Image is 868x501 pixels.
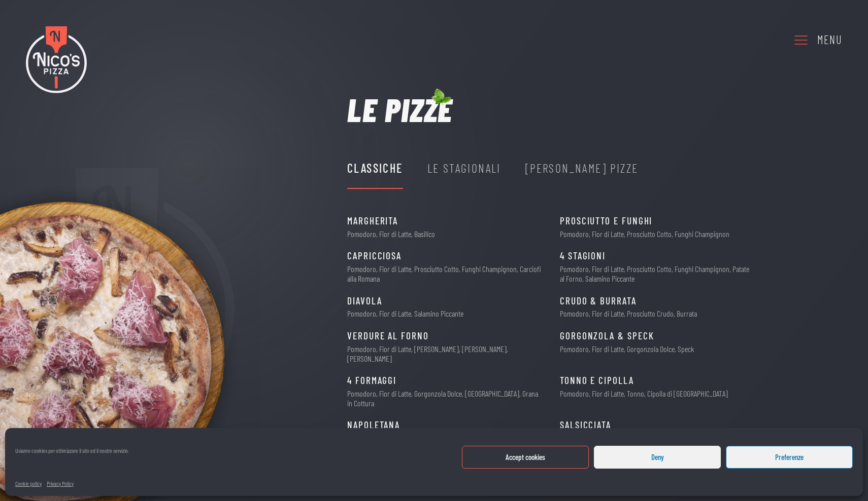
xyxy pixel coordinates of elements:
[347,389,543,408] p: Pomodoro, Fior di Latte, Gorgonzola Dolce, [GEOGRAPHIC_DATA], Grana in Cottura
[560,373,634,389] span: Tonno e Cipolla
[427,159,501,178] div: Le Stagionali
[347,213,398,229] span: Margherita
[347,159,403,178] div: Classiche
[26,26,87,93] img: Nico's Pizza Logo Colori
[347,293,382,309] span: Diavola
[347,344,543,363] p: Pomodoro, Fior di Latte, [PERSON_NAME], [PERSON_NAME], [PERSON_NAME]
[347,264,543,283] p: Pomodoro, Fior di Latte, Prosciutto Cotto, Funghi Champignon, Carciofi alla Romana
[560,417,611,433] span: Salsicciata
[594,446,721,469] button: Deny
[817,31,842,49] div: Menu
[525,159,639,178] div: [PERSON_NAME] Pizze
[462,446,589,469] button: Accept cookies
[560,213,652,229] span: Prosciutto e Funghi
[15,446,129,466] div: Usiamo cookies per ottimizzare il sito ed il nostro servizio.
[560,344,694,354] p: Pomodoro, Fior di Latte, Gorgonzola Dolce, Speck
[347,93,453,126] h1: Le pizze
[347,328,429,344] span: Verdure al Forno
[15,479,42,488] a: Cookie policy
[560,328,654,344] span: Gorgonzola & Speck
[793,26,842,54] a: Menu
[347,417,400,433] span: Napoletana
[560,264,755,283] p: Pomodoro, Fior di Latte, Prosciutto Cotto, Funghi Champignon, Patate al Forno, Salamino Piccante
[560,229,729,239] p: Pomodoro, Fior di Latte, Prosciutto Cotto, Funghi Champignon
[560,248,606,264] span: 4 Stagioni
[726,446,853,469] button: Preferenze
[347,309,463,318] p: Pomodoro, Fior di Latte, Salamino Piccante
[347,373,396,389] span: 4 Formaggi
[560,389,728,398] p: Pomodoro, Fior di Latte, Tonno, Cipolla di [GEOGRAPHIC_DATA]
[560,309,697,318] p: Pomodoro, Fior di Latte, Prosciutto Crudo, Burrata
[47,479,74,488] a: Privacy Policy
[347,229,435,239] p: Pomodoro, Fior di Latte, Basilico
[347,248,402,264] span: Capricciosa
[560,293,637,309] span: CRUDO & BURRATA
